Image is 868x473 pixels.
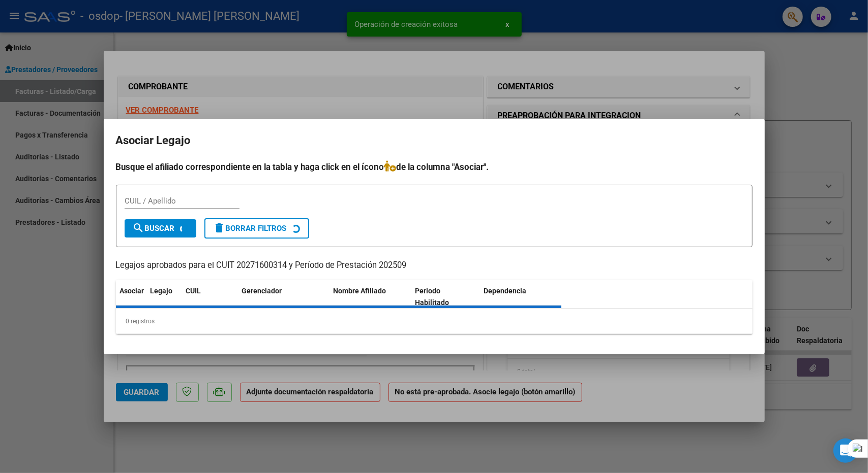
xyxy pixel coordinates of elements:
datatable-header-cell: CUIL [182,280,238,314]
div: 0 registros [116,309,753,334]
span: Gerenciador [242,287,282,295]
span: Legajo [151,287,173,295]
div: Open Intercom Messenger [833,438,858,463]
datatable-header-cell: Legajo [146,280,182,314]
datatable-header-cell: Dependencia [480,280,561,314]
span: Nombre Afiliado [334,287,386,295]
datatable-header-cell: Periodo Habilitado [411,280,480,314]
h4: Busque el afiliado correspondiente en la tabla y haga click en el ícono de la columna "Asociar". [116,160,753,174]
h2: Asociar Legajo [116,131,753,150]
span: Buscar [133,224,175,233]
span: Dependencia [484,287,526,295]
datatable-header-cell: Nombre Afiliado [330,280,411,314]
p: Legajos aprobados para el CUIT 20271600314 y Período de Prestación 202509 [116,259,753,272]
span: CUIL [186,287,201,295]
datatable-header-cell: Gerenciador [238,280,330,314]
span: Asociar [120,287,144,295]
button: Buscar [125,219,196,238]
span: Periodo Habilitado [415,287,449,307]
button: Borrar Filtros [204,218,309,239]
span: Borrar Filtros [214,224,287,233]
datatable-header-cell: Asociar [116,280,146,314]
mat-icon: search [133,222,145,234]
mat-icon: delete [214,222,226,234]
